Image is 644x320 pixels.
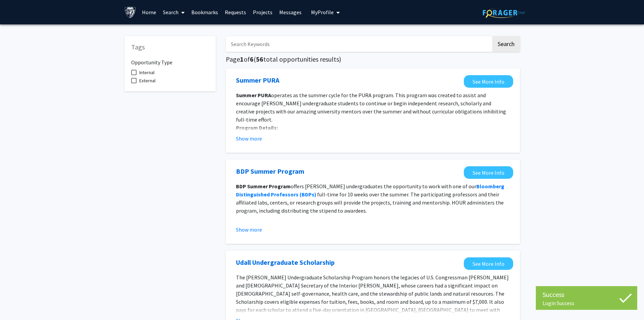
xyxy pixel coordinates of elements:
[311,9,334,16] span: My Profile
[240,55,244,63] span: 1
[160,0,188,24] a: Search
[139,77,156,85] span: External
[5,290,29,315] iframe: Chat
[543,300,630,306] div: Login Success
[483,7,525,18] img: ForagerOne Logo
[464,257,513,270] a: Opens in a new tab
[236,182,510,215] p: offers [PERSON_NAME] undergraduates the opportunity to work with one of our full-time for 10 week...
[221,0,249,24] a: Requests
[226,36,491,52] input: Search Keywords
[139,68,154,77] span: Internal
[226,55,520,63] h5: Page of ( total opportunities results)
[256,55,263,63] span: 56
[250,55,254,63] span: 6
[464,75,513,88] a: Opens in a new tab
[124,6,136,18] img: Johns Hopkins University Logo
[236,257,335,268] a: Opens in a new tab
[236,226,262,234] button: Show more
[236,183,291,190] strong: BDP Summer Program
[276,0,305,24] a: Messages
[236,134,262,143] button: Show more
[464,166,513,179] a: Opens in a new tab
[492,36,520,52] button: Search
[236,92,271,99] strong: Summer PURA
[249,0,276,24] a: Projects
[236,166,304,176] a: Opens in a new tab
[131,54,209,66] h6: Opportunity Type
[188,0,221,24] a: Bookmarks
[131,43,209,51] h5: Tags
[236,124,278,131] strong: Program Details:
[139,0,160,24] a: Home
[236,92,506,123] span: operates as the summer cycle for the PURA program. This program was created to assist and encoura...
[543,290,630,300] div: Success
[236,75,279,85] a: Opens in a new tab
